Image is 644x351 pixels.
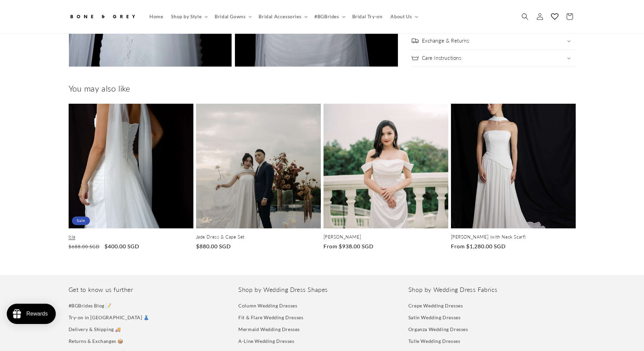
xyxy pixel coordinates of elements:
a: Delivery & Shipping 🚚 [69,323,121,335]
a: Bone and Grey Bridal [66,7,139,27]
img: Bone and Grey Bridal [69,9,136,24]
a: A-Line Wedding Dresses [238,335,294,347]
a: Mermaid Wedding Dresses [238,323,300,335]
a: Try-on in [GEOGRAPHIC_DATA] 👗 [69,311,149,323]
a: #BGBrides Blog 📝 [69,301,112,311]
a: Isla [69,234,193,240]
h2: Exchange & Returns [422,37,469,44]
summary: About Us [386,9,421,24]
summary: Search [518,9,532,24]
span: Bridal Try-on [352,14,383,20]
h2: Shop by Wedding Dress Fabrics [408,286,576,294]
a: Bridal Try-on [348,9,387,24]
summary: Care Instructions [412,50,576,67]
a: Fit & Flare Wedding Dresses [238,311,303,323]
a: Jade Dress & Cape Set [196,234,321,240]
h2: Shop by Wedding Dress Shapes [238,286,406,294]
summary: Shop by Style [167,9,211,24]
span: Shop by Style [171,14,201,20]
span: #BGBrides [314,14,339,20]
a: Tulle Wedding Dresses [408,335,460,347]
a: Returns & Exchanges 📦 [69,335,124,347]
summary: #BGBrides [310,9,348,24]
h2: You may also like [69,83,576,94]
span: Bridal Accessories [259,14,301,20]
summary: Bridal Accessories [255,9,310,24]
summary: Exchange & Returns [412,32,576,49]
a: Crepe Wedding Dresses [408,301,463,311]
div: Rewards [26,311,48,317]
a: [PERSON_NAME] [324,234,448,240]
h2: Care Instructions [422,55,461,61]
a: Home [145,9,167,24]
h2: Get to know us further [69,286,236,294]
span: About Us [390,14,412,20]
summary: Bridal Gowns [211,9,255,24]
a: Column Wedding Dresses [238,301,297,311]
a: [PERSON_NAME] (with Neck Scarf) [451,234,576,240]
a: Satin Wedding Dresses [408,311,461,323]
span: Home [149,14,163,20]
span: Bridal Gowns [215,14,245,20]
a: Organza Wedding Dresses [408,323,468,335]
